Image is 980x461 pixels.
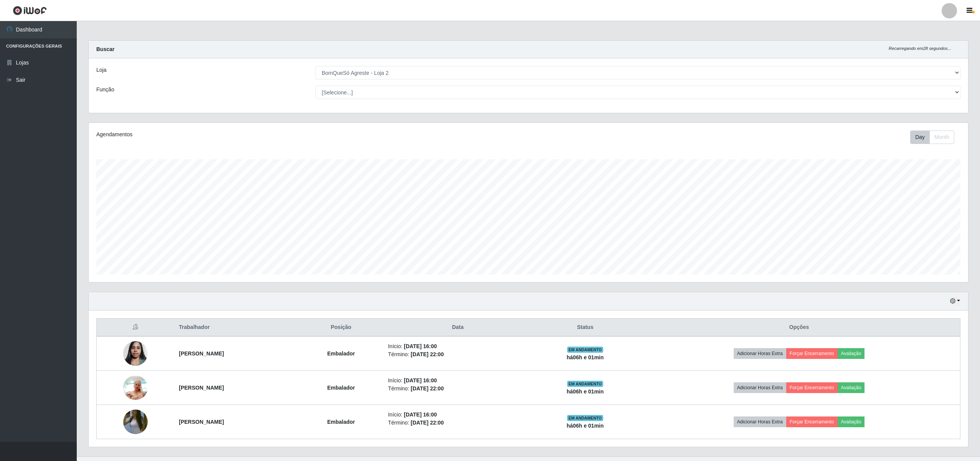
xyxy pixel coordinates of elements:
[567,415,604,421] span: EM ANDAMENTO
[567,381,604,387] span: EM ANDAMENTO
[327,419,355,425] strong: Embalador
[388,411,528,419] li: Início:
[96,46,114,52] strong: Buscar
[96,66,106,74] label: Loja
[388,342,528,350] li: Início:
[786,348,838,359] button: Forçar Encerramento
[910,131,930,144] button: Day
[734,348,786,359] button: Adicionar Horas Extra
[786,382,838,393] button: Forçar Encerramento
[299,319,383,337] th: Posição
[383,319,532,337] th: Data
[174,319,299,337] th: Trabalhador
[734,382,786,393] button: Adicionar Horas Extra
[638,319,960,337] th: Opções
[388,385,528,393] li: Término:
[123,400,148,444] img: 1745685770653.jpeg
[388,419,528,427] li: Término:
[929,131,954,144] button: Month
[889,46,951,51] i: Recarregando em 28 segundos...
[838,348,865,359] button: Avaliação
[532,319,638,337] th: Status
[411,351,444,357] time: [DATE] 22:00
[179,385,224,391] strong: [PERSON_NAME]
[179,419,224,425] strong: [PERSON_NAME]
[838,416,865,427] button: Avaliação
[567,388,604,395] strong: há 06 h e 01 min
[404,411,437,418] time: [DATE] 16:00
[567,354,604,360] strong: há 06 h e 01 min
[838,382,865,393] button: Avaliação
[123,337,148,370] img: 1696515071857.jpeg
[910,131,954,144] div: First group
[786,416,838,427] button: Forçar Encerramento
[404,343,437,349] time: [DATE] 16:00
[910,131,960,144] div: Toolbar with button groups
[96,131,450,139] div: Agendamentos
[327,350,355,357] strong: Embalador
[179,350,224,357] strong: [PERSON_NAME]
[13,6,47,15] img: CoreUI Logo
[404,377,437,383] time: [DATE] 16:00
[388,350,528,359] li: Término:
[734,416,786,427] button: Adicionar Horas Extra
[123,371,148,404] img: 1704221939354.jpeg
[327,385,355,391] strong: Embalador
[411,385,444,392] time: [DATE] 22:00
[567,347,604,353] span: EM ANDAMENTO
[388,377,528,385] li: Início:
[96,86,114,94] label: Função
[567,423,604,429] strong: há 06 h e 01 min
[411,420,444,426] time: [DATE] 22:00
